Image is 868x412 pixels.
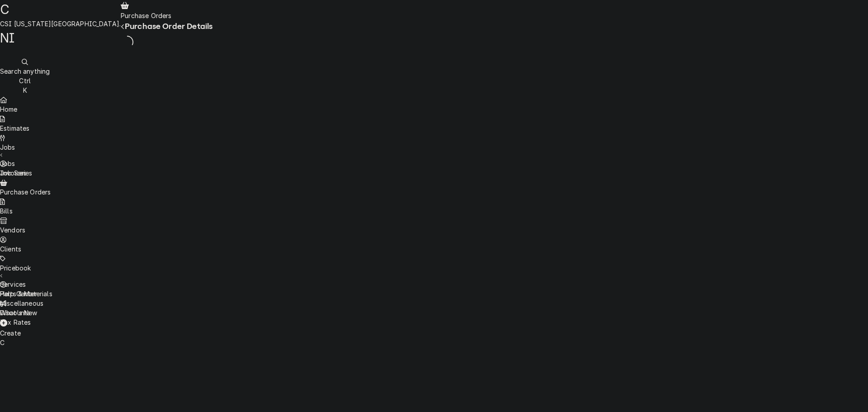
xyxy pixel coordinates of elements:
span: Purchase Orders [121,12,171,19]
span: Purchase Order Details [125,22,213,31]
span: K [23,86,27,94]
span: Ctrl [19,77,31,85]
button: Navigate back [121,22,125,31]
span: Loading... [121,34,133,50]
